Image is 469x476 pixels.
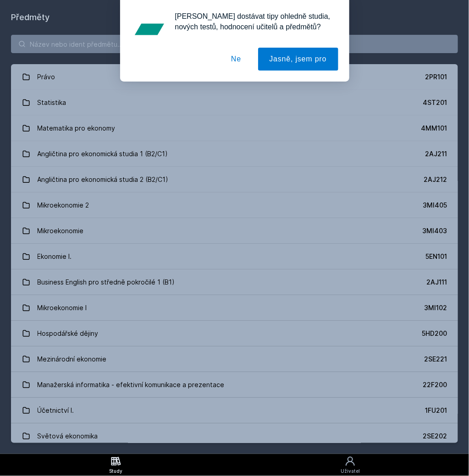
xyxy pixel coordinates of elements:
a: Mikroekonomie I 3MI102 [11,295,458,321]
a: Hospodářské dějiny 5HD200 [11,321,458,346]
div: 2AJ212 [424,175,447,184]
div: 1FU201 [425,406,447,415]
div: Mikroekonomie I [38,299,87,317]
div: 4MM101 [421,124,447,133]
div: 2AJ211 [425,149,447,159]
div: 2SE202 [423,432,447,441]
a: Manažerská informatika - efektivní komunikace a prezentace 22F200 [11,372,458,398]
div: 3MI102 [424,303,447,312]
a: Mezinárodní ekonomie 2SE221 [11,346,458,372]
div: Study [109,468,122,475]
div: 3MI405 [423,201,447,210]
a: Business English pro středně pokročilé 1 (B1) 2AJ111 [11,269,458,295]
img: notification icon [131,11,168,48]
a: Mikroekonomie 3MI403 [11,218,458,244]
div: Mikroekonomie 2 [38,196,89,214]
div: 22F200 [423,380,447,389]
div: Světová ekonomika [38,427,98,445]
div: Business English pro středně pokročilé 1 (B1) [38,273,175,291]
button: Jasně, jsem pro [258,48,338,71]
div: 2SE221 [424,355,447,364]
a: Angličtina pro ekonomická studia 2 (B2/C1) 2AJ212 [11,167,458,192]
div: 5EN101 [425,252,447,261]
div: Ekonomie I. [38,247,72,266]
div: Statistika [38,93,66,112]
a: Uživatel [232,454,469,476]
div: 3MI403 [422,226,447,235]
div: Uživatel [341,468,360,475]
div: 5HD200 [422,329,447,338]
div: Mikroekonomie [38,222,84,240]
a: Mikroekonomie 2 3MI405 [11,192,458,218]
div: Matematika pro ekonomy [38,119,116,137]
div: Angličtina pro ekonomická studia 1 (B2/C1) [38,145,168,163]
div: 2AJ111 [426,278,447,287]
div: Hospodářské dějiny [38,324,99,343]
div: [PERSON_NAME] dostávat tipy ohledně studia, nových testů, hodnocení učitelů a předmětů? [168,11,338,32]
div: 4ST201 [423,98,447,107]
div: Mezinárodní ekonomie [38,350,107,368]
a: Statistika 4ST201 [11,90,458,115]
div: Angličtina pro ekonomická studia 2 (B2/C1) [38,170,169,189]
button: Ne [220,48,253,71]
a: Matematika pro ekonomy 4MM101 [11,115,458,141]
div: Manažerská informatika - efektivní komunikace a prezentace [38,376,225,394]
a: Angličtina pro ekonomická studia 1 (B2/C1) 2AJ211 [11,141,458,167]
a: Ekonomie I. 5EN101 [11,244,458,269]
a: Světová ekonomika 2SE202 [11,423,458,449]
a: Účetnictví I. 1FU201 [11,398,458,423]
div: Účetnictví I. [38,401,74,420]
